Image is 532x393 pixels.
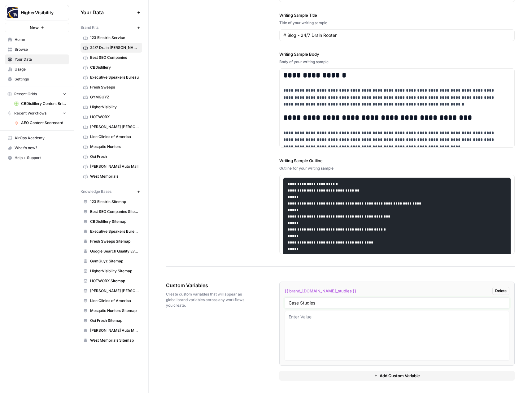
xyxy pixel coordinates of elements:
[81,189,111,194] span: Knowledge Bases
[279,12,515,18] label: Writing Sample Title
[81,112,142,122] a: HOTWORX
[90,248,139,254] span: Google Search Quality Evaluator Guidelines
[81,132,142,142] a: Lice Clinics of America
[90,94,139,100] span: GYMGUYZ
[81,9,135,16] span: Your Data
[5,5,69,20] button: Workspace: HigherVisibility
[81,171,142,181] a: West Memorials
[15,57,66,62] span: Your Data
[81,197,142,207] a: 123 Electric Sitemap
[380,373,420,379] span: Add Custom Variable
[90,154,139,159] span: Oxi Fresh
[5,153,69,163] button: Help + Support
[30,24,39,31] span: New
[81,33,142,43] a: 123 Electric Service
[90,75,139,80] span: Executive Speakers Bureau
[90,104,139,110] span: HigherVisibility
[5,45,69,54] a: Browse
[81,162,142,171] a: [PERSON_NAME] Auto Mall
[90,35,139,41] span: 123 Electric Service
[90,84,139,90] span: Fresh Sweeps
[15,67,66,72] span: Usage
[81,72,142,82] a: Executive Speakers Bureau
[90,338,139,343] span: West Memorials Sitemap
[90,199,139,205] span: 123 Electric Sitemap
[81,306,142,316] a: Mosquito Hunters Sitemap
[90,114,139,120] span: HOTWORX
[90,328,139,333] span: [PERSON_NAME] Auto Mall Sitemap
[90,258,139,264] span: GymGuyz Sitemap
[15,47,66,52] span: Browse
[81,246,142,256] a: Google Search Quality Evaluator Guidelines
[81,122,142,132] a: [PERSON_NAME] [PERSON_NAME]
[90,288,139,294] span: [PERSON_NAME] [PERSON_NAME] Sitemap
[15,37,66,42] span: Home
[90,144,139,149] span: Mosquito Hunters
[81,53,142,63] a: Best SEO Companies
[279,51,515,57] label: Writing Sample Body
[495,288,507,294] span: Delete
[14,110,46,116] span: Recent Workflows
[5,64,69,74] a: Usage
[15,135,66,141] span: AirOps Academy
[21,10,58,16] span: HigherVisibility
[90,318,139,323] span: Oxi Fresh Sitemap
[90,164,139,169] span: [PERSON_NAME] Auto Mall
[279,59,515,65] div: Body of your writing sample
[90,124,139,130] span: [PERSON_NAME] [PERSON_NAME]
[5,23,69,32] button: New
[90,209,139,214] span: Best SEO Companies Sitemap
[279,158,515,164] label: Writing Sample Outline
[283,32,511,38] input: Game Day Gear Guide
[166,282,245,289] span: Custom Variables
[90,134,139,140] span: Lice Clinics of America
[81,152,142,162] a: Oxi Fresh
[5,143,69,153] div: What's new?
[90,308,139,313] span: Mosquito Hunters Sitemap
[90,268,139,274] span: HigherVisibility Sitemap
[81,256,142,266] a: GymGuyz Sitemap
[285,288,356,294] span: {{ brand_[DOMAIN_NAME]_studies }}
[81,335,142,345] a: West Memorials Sitemap
[5,143,69,153] button: What's new?
[15,155,66,161] span: Help + Support
[81,276,142,286] a: HOTWORX Sitemap
[7,7,18,18] img: HigherVisibility Logo
[81,92,142,102] a: GYMGUYZ
[5,74,69,84] a: Settings
[81,63,142,72] a: CBDistillery
[81,316,142,326] a: Oxi Fresh Sitemap
[21,101,66,106] span: CBDistillery Content Briefs
[90,229,139,234] span: Executive Speakers Bureau Sitemap
[492,287,509,295] button: Delete
[81,326,142,335] a: [PERSON_NAME] Auto Mall Sitemap
[11,99,69,109] a: CBDistillery Content Briefs
[90,45,139,50] span: 24/7 Drain [PERSON_NAME]
[81,142,142,152] a: Mosquito Hunters
[279,20,515,26] div: Title of your writing sample
[5,133,69,143] a: AirOps Academy
[81,102,142,112] a: HigherVisibility
[81,25,98,30] span: Brand Kits
[81,43,142,53] a: 24/7 Drain [PERSON_NAME]
[5,89,69,99] button: Recent Grids
[166,292,245,308] span: Create custom variables that will appear as global brand variables across any workflows you create.
[81,296,142,306] a: Lice Clinics of America
[11,118,69,128] a: AEO Content Scorecard
[81,217,142,227] a: CBDistillery Sitemap
[81,82,142,92] a: Fresh Sweeps
[5,109,69,118] button: Recent Workflows
[81,227,142,236] a: Executive Speakers Bureau Sitemap
[81,286,142,296] a: [PERSON_NAME] [PERSON_NAME] Sitemap
[279,371,515,381] button: Add Custom Variable
[14,91,37,97] span: Recent Grids
[21,120,66,126] span: AEO Content Scorecard
[81,236,142,246] a: Fresh Sweeps Sitemap
[90,298,139,304] span: Lice Clinics of America
[81,207,142,217] a: Best SEO Companies Sitemap
[5,54,69,64] a: Your Data
[90,55,139,60] span: Best SEO Companies
[15,76,66,82] span: Settings
[289,300,506,306] input: Variable Name
[90,174,139,179] span: West Memorials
